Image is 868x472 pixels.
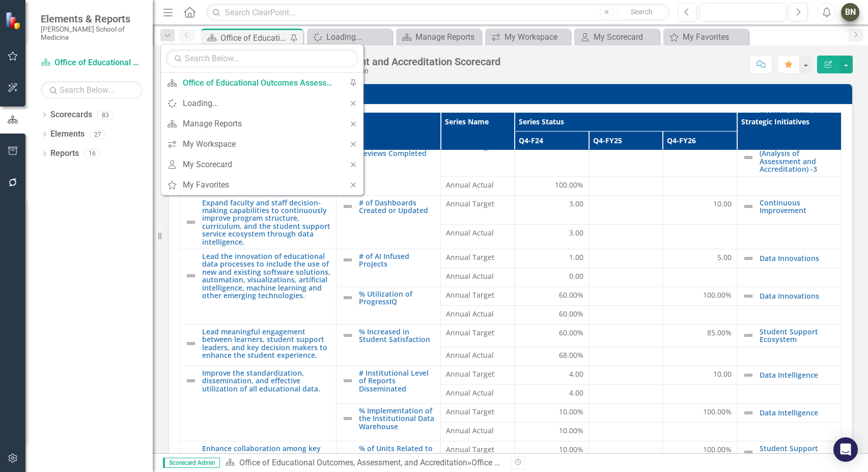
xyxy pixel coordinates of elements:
[97,111,114,119] div: 83
[713,369,732,379] span: 10.00
[515,176,589,195] td: Double-Click to Edit
[440,224,515,249] td: Double-Click to Edit
[336,139,440,196] td: Double-Click to Edit Right Click for Context Menu
[742,407,754,419] img: Not Defined
[336,403,440,441] td: Double-Click to Edit Right Click for Context Menu
[742,151,754,164] img: Not Defined
[446,199,510,209] span: Annual Target
[185,375,197,387] img: Not Defined
[737,139,841,177] td: Double-Click to Edit Right Click for Context Menu
[559,290,583,300] span: 60.00%
[336,286,440,324] td: Double-Click to Edit Right Click for Context Menu
[737,365,841,384] td: Double-Click to Edit Right Click for Context Menu
[577,31,657,43] a: My Scorecard
[589,249,663,268] td: Double-Click to Edit
[41,57,143,69] a: Office of Educational Outcomes, Assessment, and Accreditation
[737,403,841,422] td: Double-Click to Edit Right Click for Context Menu
[760,371,836,379] a: Data Intelligence
[515,224,589,249] td: Double-Click to Edit
[446,426,510,436] span: Annual Actual
[663,268,737,286] td: Double-Click to Edit
[703,407,732,417] span: 100.00%
[90,130,106,139] div: 27
[185,270,197,282] img: Not Defined
[559,309,583,319] span: 60.00%
[50,109,92,121] a: Scorecards
[569,252,583,263] span: 1.00
[359,290,435,306] a: % Utilization of ProgressIQ
[440,139,515,177] td: Double-Click to Edit
[180,195,337,249] td: Double-Click to Edit Right Click for Context Menu
[737,286,841,305] td: Double-Click to Edit Right Click for Context Menu
[663,441,737,470] td: Double-Click to Edit
[559,350,583,360] span: 68.00%
[594,31,657,43] div: My Scorecard
[589,224,663,249] td: Double-Click to Edit
[446,369,510,379] span: Annual Target
[515,365,589,384] td: Double-Click to Edit
[440,305,515,324] td: Double-Click to Edit
[742,290,754,302] img: Not Defined
[359,252,435,268] a: # of AI Infused Projects
[161,94,343,113] a: Loading...
[737,249,841,268] td: Double-Click to Edit Right Click for Context Menu
[399,31,479,43] a: Manage Reports
[515,268,589,286] td: Double-Click to Edit
[446,388,510,398] span: Annual Actual
[841,3,859,21] button: BN
[202,252,331,299] a: Lead the innovation of educational data processes to include the use of new and existing software...
[41,25,143,42] small: [PERSON_NAME] School of Medicine
[180,365,337,441] td: Double-Click to Edit Right Click for Context Menu
[760,409,836,416] a: Data Intelligence
[446,271,510,281] span: Annual Actual
[663,324,737,347] td: Double-Click to Edit
[336,365,440,403] td: Double-Click to Edit Right Click for Context Menu
[515,305,589,324] td: Double-Click to Edit
[440,268,515,286] td: Double-Click to Edit
[760,292,836,300] a: Data Innovations
[440,347,515,365] td: Double-Click to Edit
[737,441,841,470] td: Double-Click to Edit Right Click for Context Menu
[515,384,589,403] td: Double-Click to Edit
[589,384,663,403] td: Double-Click to Edit
[342,254,354,266] img: Not Defined
[161,175,343,194] a: My Favorites
[177,90,847,98] h3: Data Grid
[589,365,663,384] td: Double-Click to Edit
[569,199,583,209] span: 3.00
[336,195,440,249] td: Double-Click to Edit Right Click for Context Menu
[515,139,589,177] td: Double-Click to Edit
[446,350,510,360] span: Annual Actual
[488,31,568,43] a: My Workspace
[161,73,343,92] a: Office of Educational Outcomes Assessment and Accreditation Scorecard
[559,328,583,338] span: 60.00%
[703,290,732,300] span: 100.00%
[202,369,331,392] a: Improve the standardization, dissemination, and effective utilization of all educational data.
[5,12,23,30] img: ClearPoint Strategy
[183,97,338,110] div: Loading...
[446,328,510,338] span: Annual Target
[713,199,732,209] span: 10.00
[440,422,515,441] td: Double-Click to Edit
[617,5,667,19] button: Search
[666,31,746,43] a: My Favorites
[717,252,732,263] span: 5.00
[161,135,343,153] a: My Workspace
[440,249,515,268] td: Double-Click to Edit
[663,347,737,365] td: Double-Click to Edit
[440,324,515,347] td: Double-Click to Edit
[742,369,754,381] img: Not Defined
[760,254,836,262] a: Data Innovations
[515,347,589,365] td: Double-Click to Edit
[446,180,510,190] span: Annual Actual
[180,324,337,365] td: Double-Click to Edit Right Click for Context Menu
[663,365,737,384] td: Double-Click to Edit
[737,324,841,347] td: Double-Click to Edit Right Click for Context Menu
[50,148,79,160] a: Reports
[559,444,583,455] span: 10.00%
[703,444,732,455] span: 100.00%
[559,407,583,417] span: 10.00%
[515,324,589,347] td: Double-Click to Edit
[336,249,440,286] td: Double-Click to Edit Right Click for Context Menu
[41,81,143,99] input: Search Below...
